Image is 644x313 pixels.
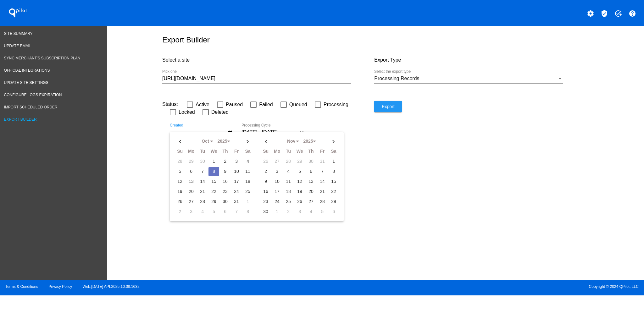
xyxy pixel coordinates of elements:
span: Configure logs expiration [4,93,62,97]
span: Active [196,101,209,108]
mat-icon: add_task [614,10,622,17]
span: Sync Merchant's Subscription Plan [4,56,80,60]
div: 2025 [214,139,230,144]
span: Official Integrations [4,68,50,73]
span: Paused [226,101,243,108]
div: Oct [197,139,213,144]
mat-icon: date_range [228,130,233,135]
mat-icon: help [629,10,636,17]
a: Web:[DATE] API:2025.10.08.1632 [83,284,140,289]
h1: Export Builder [162,36,586,44]
input: Number [162,76,351,81]
span: Site Summary [4,31,33,36]
span: Locked [179,108,195,116]
input: Processing Cycle [241,129,298,135]
span: Failed [259,101,273,108]
span: Update Email [4,44,31,48]
input: Created [170,129,226,135]
h1: QPilot [5,7,31,19]
span: Queued [289,101,307,108]
button: Export [374,101,402,112]
span: Processing Records [374,76,419,81]
a: Terms & Conditions [5,284,38,289]
mat-icon: verified_user [601,10,608,17]
div: Nov [283,139,299,144]
span: Deleted [211,108,229,116]
mat-icon: close [299,130,304,135]
h4: Select a site [162,57,374,63]
span: Copyright © 2024 QPilot, LLC [327,284,639,289]
span: Export Builder [4,117,37,122]
span: Export [382,104,394,109]
a: Privacy Policy [49,284,72,289]
span: Update Site Settings [4,80,48,85]
span: Processing [324,101,348,108]
div: 2025 [300,139,316,144]
span: Status: [162,102,178,107]
span: Import Scheduled Order [4,105,58,109]
mat-icon: settings [587,10,594,17]
h4: Export Type [374,57,586,63]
